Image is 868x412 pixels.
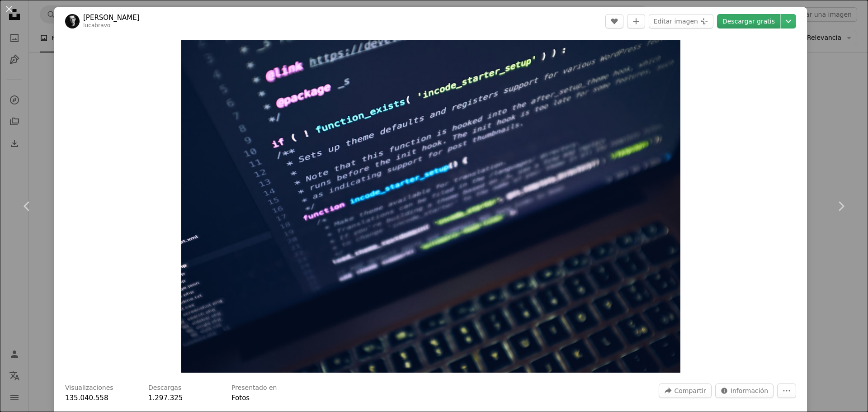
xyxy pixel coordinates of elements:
[659,384,711,398] button: Compartir esta imagen
[65,14,80,28] img: Ve al perfil de Luca Bravo
[181,40,680,373] img: Computadora portátil gris encendida
[231,384,277,393] h3: Presentado en
[181,40,680,373] button: Ampliar en esta imagen
[605,14,623,28] button: Me gusta
[65,384,113,393] h3: Visualizaciones
[717,14,780,28] a: Descargar gratis
[731,384,768,398] span: Información
[814,163,868,250] a: Siguiente
[781,14,796,28] button: Elegir el tamaño de descarga
[627,14,645,28] button: Añade a la colección
[715,384,774,398] button: Estadísticas sobre esta imagen
[231,394,250,402] a: Fotos
[777,384,796,398] button: Más acciones
[148,394,183,402] span: 1.297.325
[65,394,108,402] span: 135.040.558
[674,384,706,398] span: Compartir
[83,22,110,28] a: lucabravo
[148,384,181,393] h3: Descargas
[83,13,140,22] a: [PERSON_NAME]
[649,14,713,28] button: Editar imagen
